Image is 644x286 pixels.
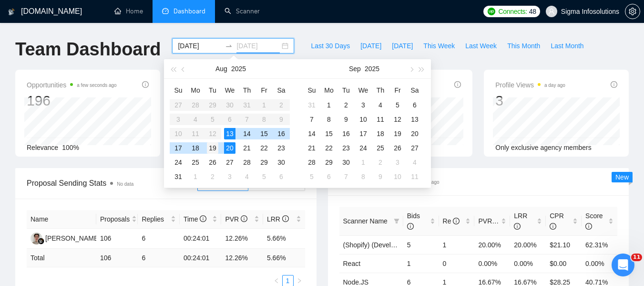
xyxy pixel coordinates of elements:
td: 12.26 % [221,249,263,267]
th: Mo [187,83,204,98]
td: 2025-09-19 [389,127,406,141]
td: 2025-08-13 [221,127,238,141]
th: Th [238,83,256,98]
div: 30 [340,157,352,168]
td: 6 [138,229,180,249]
td: 6 [138,249,180,267]
button: Aug [215,59,227,78]
td: 2025-08-18 [187,141,204,155]
th: Fr [389,83,406,98]
td: 2025-10-05 [303,169,320,184]
span: swap-right [225,42,233,50]
span: Opportunities [27,79,117,91]
td: 2025-10-08 [355,169,372,184]
td: 2025-09-09 [337,112,355,127]
a: searchScanner [225,7,260,15]
div: 10 [392,171,403,182]
td: 2025-09-11 [372,112,389,127]
td: 2025-09-02 [204,169,221,184]
td: 2025-09-08 [320,112,337,127]
td: 2025-09-23 [337,141,355,155]
span: Connects: [498,6,527,17]
td: 2025-09-06 [406,98,423,112]
span: Bids [407,212,420,230]
span: Time [184,215,206,223]
div: 4 [375,99,386,111]
td: 2025-08-14 [238,127,256,141]
td: 2025-10-09 [372,169,389,184]
div: 9 [340,114,352,125]
th: Tu [204,83,221,98]
button: [DATE] [387,38,418,53]
td: 2025-08-26 [204,155,221,169]
td: 0.00% [474,254,510,273]
div: 19 [207,142,218,154]
div: 20 [409,128,420,139]
button: This Month [502,38,545,53]
span: LRR [267,215,289,223]
span: Last Week [465,41,497,51]
span: right [296,278,302,284]
div: 22 [323,142,335,154]
span: info-circle [142,81,149,88]
span: filter [392,214,401,228]
div: 9 [375,171,386,182]
span: Last Month [551,41,583,51]
td: 2025-08-22 [256,141,273,155]
th: Replies [138,210,180,229]
td: 2025-09-27 [406,141,423,155]
span: Last 30 Days [311,41,350,51]
span: Proposal Sending Stats [27,177,197,189]
td: 2025-10-10 [389,169,406,184]
img: gigradar-bm.png [38,238,44,244]
span: info-circle [514,223,521,230]
td: 2025-09-15 [320,127,337,141]
span: Profile Views [495,79,565,91]
td: Total [27,249,96,267]
div: 4 [409,157,420,168]
td: 2025-09-16 [337,127,355,141]
td: 2025-08-30 [273,155,290,169]
td: 2025-08-20 [221,141,238,155]
span: to [225,42,233,50]
div: 23 [276,142,287,154]
div: 10 [358,114,369,125]
td: 2025-08-16 [273,127,290,141]
td: 106 [96,249,138,267]
td: 2025-09-24 [355,141,372,155]
th: Mo [320,83,337,98]
th: Sa [273,83,290,98]
td: 2025-09-28 [303,155,320,169]
div: [PERSON_NAME] [45,233,100,244]
div: 13 [224,128,235,139]
div: 15 [323,128,335,139]
td: 2025-09-22 [320,141,337,155]
span: Re [443,217,460,225]
td: 2025-09-20 [406,127,423,141]
a: setting [625,8,640,15]
span: user [548,8,555,15]
button: Last Week [460,38,502,53]
div: 12 [392,114,403,125]
th: We [221,83,238,98]
div: 28 [306,157,317,168]
span: Proposals [100,214,130,224]
span: dashboard [162,8,169,14]
th: Name [27,210,96,229]
div: 3 [224,171,235,182]
th: We [355,83,372,98]
div: 18 [375,128,386,139]
div: 31 [173,171,184,182]
span: No data [117,181,133,187]
input: Start date [178,41,221,51]
td: 2025-09-26 [389,141,406,155]
div: 3 [358,99,369,111]
span: Dashboard [174,7,205,15]
span: This Week [423,41,455,51]
div: 2 [340,99,352,111]
td: 2025-08-29 [256,155,273,169]
time: a day ago [544,83,565,88]
div: 28 [241,157,253,168]
td: 0 [439,254,475,273]
h1: Team Dashboard [15,38,161,61]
